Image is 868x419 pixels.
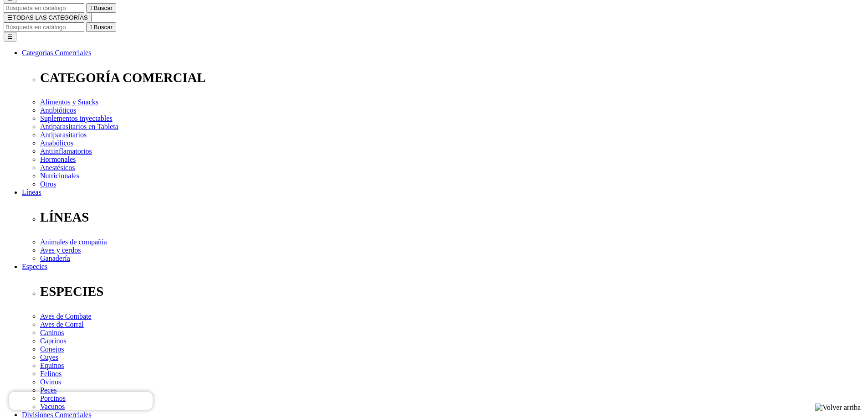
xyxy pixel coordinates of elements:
[22,49,91,57] a: Categorías Comerciales
[40,246,81,254] a: Aves y cerdos
[40,321,84,328] a: Aves de Corral
[40,403,65,410] a: Vacunos
[9,392,153,410] iframe: Brevo live chat
[94,24,113,31] span: Buscar
[7,14,13,21] span: ☰
[4,22,84,32] input: Buscar
[40,210,864,225] p: LÍNEAS
[40,362,64,369] a: Equinos
[815,403,861,412] img: Volver arriba
[40,98,98,106] a: Alimentos y Snacks
[40,123,118,130] a: Antiparasitarios en Tableta
[4,13,92,22] button: ☰TODAS LAS CATEGORÍAS
[40,147,92,155] a: Antiinflamatorios
[22,411,91,419] a: Divisiones Comerciales
[40,180,56,188] a: Otros
[90,5,92,11] i: 
[40,378,61,386] a: Ovinos
[40,370,62,378] a: Felinos
[40,284,864,299] p: ESPECIES
[40,114,113,122] a: Suplementos inyectables
[40,164,75,171] a: Anestésicos
[4,3,84,13] input: Buscar
[40,131,87,139] a: Antiparasitarios
[40,353,58,361] a: Cuyes
[40,254,70,262] a: Ganadería
[4,32,16,41] button: ☰
[40,386,56,394] a: Peces
[86,3,116,13] button:  Buscar
[40,155,76,163] a: Hormonales
[40,106,76,114] a: Antibióticos
[90,24,92,31] i: 
[40,139,73,147] a: Anabólicos
[40,337,67,345] a: Caprinos
[40,238,107,246] a: Animales de compañía
[40,312,92,320] a: Aves de Combate
[94,5,113,11] span: Buscar
[86,22,116,32] button:  Buscar
[22,188,41,196] a: Líneas
[40,172,79,180] a: Nutricionales
[22,263,47,270] a: Especies
[40,345,64,353] a: Conejos
[40,329,64,336] a: Caninos
[40,70,864,85] p: CATEGORÍA COMERCIAL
